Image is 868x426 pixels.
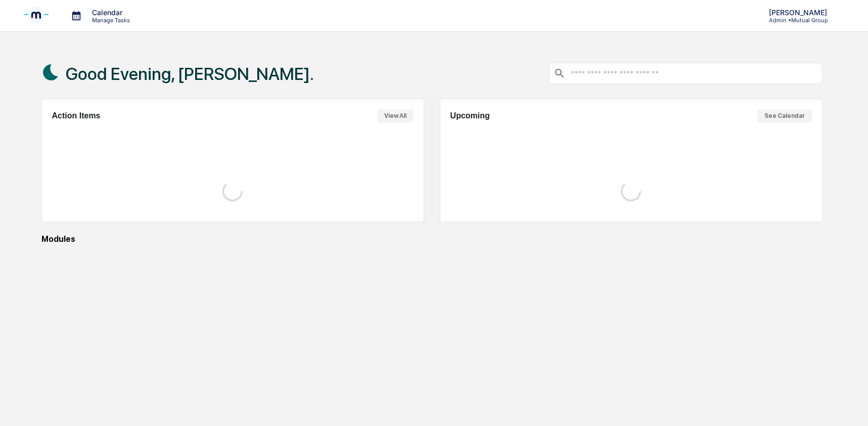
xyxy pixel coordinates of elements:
img: logo [24,2,49,29]
h2: Action Items [52,111,101,120]
p: Calendar [84,8,135,17]
p: [PERSON_NAME] [761,8,832,17]
div: Modules [41,234,823,244]
button: View All [377,109,414,122]
p: Admin • Mutual Group [761,17,832,24]
button: See Calendar [757,109,812,122]
p: Manage Tasks [84,17,135,24]
h2: Upcoming [450,111,490,120]
h1: Good Evening, [PERSON_NAME]. [66,64,314,84]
